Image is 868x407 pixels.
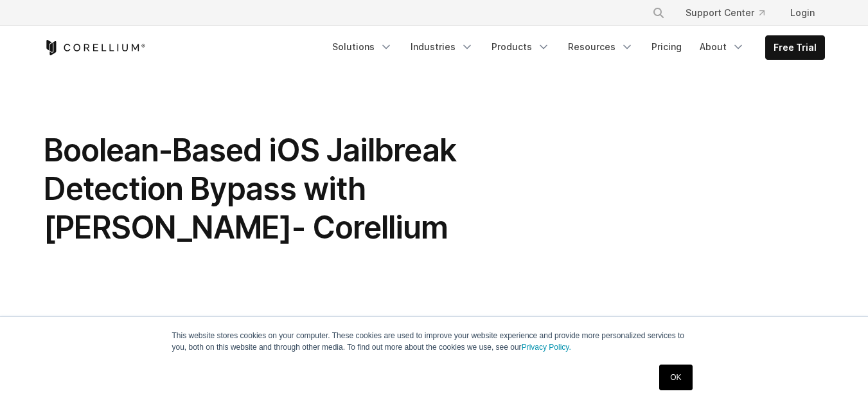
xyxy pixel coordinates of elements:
[780,1,825,24] a: Login
[659,365,692,390] a: OK
[647,1,670,24] button: Search
[324,35,825,60] div: Navigation Menu
[44,131,456,246] span: Boolean-Based iOS Jailbreak Detection Bypass with [PERSON_NAME]- Corellium
[766,36,824,59] a: Free Trial
[172,330,696,353] p: This website stores cookies on your computer. These cookies are used to improve your website expe...
[44,40,146,55] a: Corellium Home
[675,1,775,24] a: Support Center
[637,1,825,24] div: Navigation Menu
[644,35,689,59] a: Pricing
[560,35,641,59] a: Resources
[692,35,752,59] a: About
[522,343,571,352] a: Privacy Policy.
[403,35,481,59] a: Industries
[324,35,400,59] a: Solutions
[484,35,558,59] a: Products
